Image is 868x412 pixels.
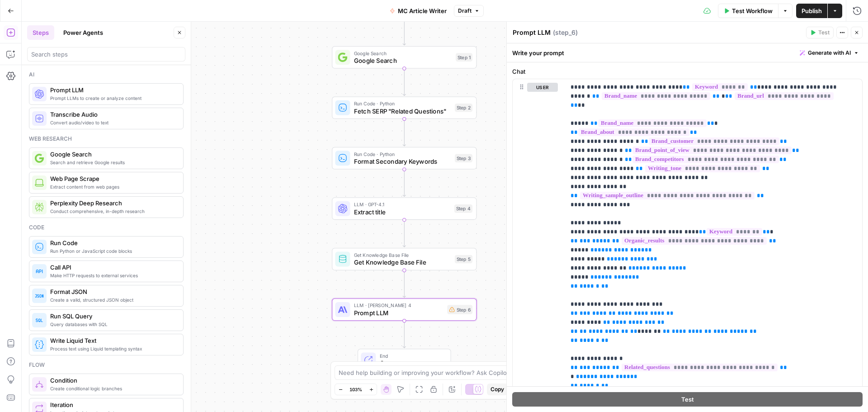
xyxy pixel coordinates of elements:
[553,28,578,37] span: ( step_6 )
[403,220,406,247] g: Edge from step_4 to step_5
[29,135,184,143] div: Web research
[403,68,406,95] g: Edge from step_1 to step_2
[796,47,863,59] button: Generate with AI
[50,336,176,345] span: Write Liquid Text
[403,18,406,45] g: Edge from start to step_1
[732,6,773,15] span: Test Workflow
[50,95,176,102] span: Prompt LLMs to create or analyze content
[487,384,508,395] button: Copy
[455,255,472,264] div: Step 5
[50,247,176,255] span: Run Python or JavaScript code blocks
[354,150,451,158] span: Run Code · Python
[380,359,443,368] span: Output
[50,159,176,166] span: Search and retrieve Google results
[29,223,184,232] div: Code
[50,150,176,159] span: Google Search
[58,25,108,40] button: Power Agents
[29,71,184,79] div: Ai
[447,305,472,314] div: Step 6
[384,4,452,18] button: MC Article Writer
[354,308,443,317] span: Prompt LLM
[50,174,176,183] span: Web Page Scrape
[50,263,176,272] span: Call API
[31,50,181,59] input: Search steps
[50,199,176,208] span: Perplexity Deep Research
[403,270,406,298] g: Edge from step_5 to step_6
[512,392,863,407] button: Test
[354,56,452,66] span: Google Search
[818,28,830,37] span: Test
[796,4,827,18] button: Publish
[354,157,451,166] span: Format Secondary Keywords
[50,119,176,126] span: Convert audio/video to text
[332,349,476,371] div: EndOutput
[458,7,472,15] span: Draft
[27,25,54,40] button: Steps
[50,287,176,296] span: Format JSON
[806,27,834,38] button: Test
[50,272,176,279] span: Make HTTP requests to external services
[491,385,504,393] span: Copy
[808,49,851,57] span: Generate with AI
[354,302,443,309] span: LLM · [PERSON_NAME] 4
[50,400,176,409] span: Iteration
[50,183,176,190] span: Extract content from web pages
[50,345,176,352] span: Process text using Liquid templating syntax
[681,395,694,404] span: Test
[349,386,362,393] span: 103%
[354,106,451,116] span: Fetch SERP "Related Questions"
[802,6,822,15] span: Publish
[50,312,176,321] span: Run SQL Query
[50,208,176,215] span: Conduct comprehensive, in-depth research
[50,296,176,303] span: Create a valid, structured JSON object
[507,43,868,62] div: Write your prompt
[455,104,472,112] div: Step 2
[398,6,447,15] span: MC Article Writer
[332,46,476,69] div: Google SearchGoogle SearchStep 1
[354,207,451,217] span: Extract title
[332,147,476,170] div: Run Code · PythonFormat Secondary KeywordsStep 3
[718,4,778,18] button: Test Workflow
[512,67,863,76] label: Chat
[454,5,484,17] button: Draft
[455,154,472,163] div: Step 3
[50,321,176,328] span: Query databases with SQL
[354,100,451,108] span: Run Code · Python
[354,251,451,259] span: Get Knowledge Base File
[50,385,176,392] span: Create conditional logic branches
[403,119,406,146] g: Edge from step_2 to step_3
[50,110,176,119] span: Transcribe Audio
[380,352,443,360] span: End
[454,204,472,213] div: Step 4
[332,198,476,220] div: LLM · GPT-4.1Extract titleStep 4
[513,28,551,37] textarea: Prompt LLM
[354,49,452,57] span: Google Search
[354,201,451,208] span: LLM · GPT-4.1
[29,361,184,369] div: Flow
[50,376,176,385] span: Condition
[354,258,451,267] span: Get Knowledge Base File
[50,85,176,95] span: Prompt LLM
[527,83,558,92] button: user
[456,53,472,62] div: Step 1
[332,96,476,119] div: Run Code · PythonFetch SERP "Related Questions"Step 2
[50,238,176,247] span: Run Code
[403,170,406,197] g: Edge from step_3 to step_4
[403,321,406,348] g: Edge from step_6 to end
[332,298,476,321] div: LLM · [PERSON_NAME] 4Prompt LLMStep 6
[332,248,476,270] div: Get Knowledge Base FileGet Knowledge Base FileStep 5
